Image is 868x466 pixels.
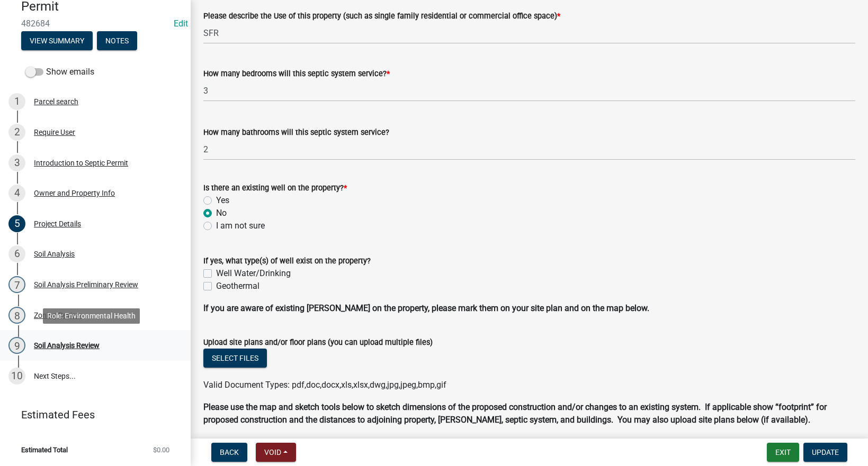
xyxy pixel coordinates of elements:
[803,443,847,462] button: Update
[8,245,25,262] div: 6
[216,194,229,207] label: Yes
[216,280,259,293] label: Geothermal
[216,267,291,280] label: Well Water/Drinking
[25,66,94,78] label: Show emails
[8,124,25,141] div: 2
[43,308,140,324] div: Role: Environmental Health
[34,342,100,349] div: Soil Analysis Review
[34,129,75,136] div: Require User
[8,185,25,202] div: 4
[8,368,25,385] div: 10
[812,448,839,456] span: Update
[34,281,138,288] div: Soil Analysis Preliminary Review
[8,93,25,110] div: 1
[203,258,371,265] label: If yes, what type(s) of well exist on the property?
[34,312,82,319] div: Zoning Review
[216,220,265,232] label: I am not sure
[97,31,137,50] button: Notes
[203,349,267,368] button: Select files
[153,446,169,453] span: $0.00
[34,220,81,227] div: Project Details
[97,37,137,45] wm-modal-confirm: Notes
[174,19,188,29] wm-modal-confirm: Edit Application Number
[203,13,560,20] label: Please describe the Use of this property (such as single family residential or commercial office ...
[216,207,227,220] label: No
[174,19,188,29] a: Edit
[34,159,128,167] div: Introduction to Septic Permit
[21,37,93,45] wm-modal-confirm: Summary
[21,19,169,29] span: 482684
[211,443,247,462] button: Back
[767,443,799,462] button: Exit
[21,31,93,50] button: View Summary
[34,98,78,105] div: Parcel search
[220,448,239,456] span: Back
[203,129,389,136] label: How many bathrooms will this septic system service?
[203,303,649,313] strong: If you are aware of existing [PERSON_NAME] on the property, please mark them on your site plan an...
[8,154,25,171] div: 3
[8,337,25,354] div: 9
[256,443,296,462] button: Void
[203,185,347,192] label: Is there an existing well on the property?
[203,70,390,78] label: How many bedrooms will this septic system service?
[8,404,174,425] a: Estimated Fees
[21,446,68,453] span: Estimated Total
[8,276,25,293] div: 7
[203,380,446,390] span: Valid Document Types: pdf,doc,docx,xls,xlsx,dwg,jpg,jpeg,bmp,gif
[8,215,25,232] div: 5
[264,448,281,456] span: Void
[34,250,75,258] div: Soil Analysis
[8,307,25,324] div: 8
[34,189,115,197] div: Owner and Property Info
[203,402,827,425] strong: Please use the map and sketch tools below to sketch dimensions of the proposed construction and/o...
[203,339,433,346] label: Upload site plans and/or floor plans (you can upload multiple files)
